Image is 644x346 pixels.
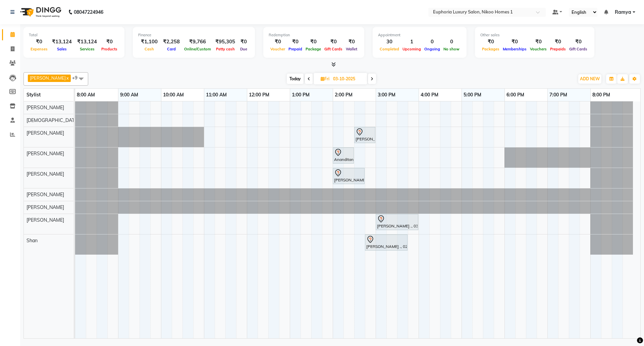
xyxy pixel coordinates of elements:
[78,47,96,51] span: Services
[29,47,49,51] span: Expenses
[333,169,364,183] div: [PERSON_NAME] ., 02:00 PM-02:45 PM, EL-Express Pedi
[74,38,100,46] div: ₹13,124
[182,38,213,46] div: ₹9,766
[480,38,501,46] div: ₹0
[333,148,353,163] div: Ananditanull, 02:00 PM-02:30 PM, EP-Shoulder & Back (30 Mins)
[304,47,323,51] span: Package
[323,38,344,46] div: ₹0
[118,90,140,100] a: 9:00 AM
[419,90,440,100] a: 4:00 PM
[378,32,461,38] div: Appointment
[501,47,528,51] span: Memberships
[204,90,228,100] a: 11:00 AM
[366,235,407,250] div: [PERSON_NAME] ., 02:45 PM-03:45 PM, EP-Color My Root KP
[287,74,304,84] span: Today
[26,92,41,98] span: Stylist
[528,47,548,51] span: Vouchers
[319,76,331,81] span: Fri
[66,75,69,81] a: x
[462,90,483,100] a: 5:00 PM
[442,38,461,46] div: 0
[401,47,423,51] span: Upcoming
[238,47,249,51] span: Due
[75,90,97,100] a: 8:00 AM
[505,90,526,100] a: 6:00 PM
[376,90,397,100] a: 3:00 PM
[29,32,119,38] div: Total
[548,38,568,46] div: ₹0
[74,3,103,21] b: 08047224946
[100,47,119,51] span: Products
[615,9,631,16] span: Ramya
[344,47,359,51] span: Wallet
[423,47,442,51] span: Ongoing
[355,128,375,142] div: [PERSON_NAME] ., 02:30 PM-03:00 PM, EP-Instant Clean-Up
[165,47,177,51] span: Card
[401,38,423,46] div: 1
[269,32,359,38] div: Redemption
[182,47,213,51] span: Online/Custom
[30,75,66,81] span: [PERSON_NAME]
[480,47,501,51] span: Packages
[161,90,185,100] a: 10:00 AM
[376,215,418,229] div: [PERSON_NAME] ., 03:00 PM-04:00 PM, EP-Artistic Cut - Creative Stylist
[213,38,238,46] div: ₹95,305
[138,32,250,38] div: Finance
[26,217,64,223] span: [PERSON_NAME]
[26,150,64,157] span: [PERSON_NAME]
[26,104,64,111] span: [PERSON_NAME]
[72,75,83,80] span: +9
[578,74,601,84] button: ADD NEW
[344,38,359,46] div: ₹0
[548,90,569,100] a: 7:00 PM
[269,47,287,51] span: Voucher
[26,130,64,136] span: [PERSON_NAME]
[580,76,600,81] span: ADD NEW
[568,47,589,51] span: Gift Cards
[29,38,49,46] div: ₹0
[247,90,271,100] a: 12:00 PM
[26,204,64,210] span: [PERSON_NAME]
[49,38,74,46] div: ₹13,124
[378,38,401,46] div: 30
[287,47,304,51] span: Prepaid
[290,90,311,100] a: 1:00 PM
[100,38,119,46] div: ₹0
[55,47,68,51] span: Sales
[138,38,160,46] div: ₹1,100
[333,90,354,100] a: 2:00 PM
[160,38,182,46] div: ₹2,258
[423,38,442,46] div: 0
[548,47,568,51] span: Prepaids
[331,74,365,84] input: 2025-10-03
[26,191,64,198] span: [PERSON_NAME]
[287,38,304,46] div: ₹0
[143,47,156,51] span: Cash
[323,47,344,51] span: Gift Cards
[26,237,38,244] span: Shan
[528,38,548,46] div: ₹0
[269,38,287,46] div: ₹0
[378,47,401,51] span: Completed
[26,117,79,123] span: [DEMOGRAPHIC_DATA]
[480,32,589,38] div: Other sales
[568,38,589,46] div: ₹0
[214,47,236,51] span: Petty cash
[501,38,528,46] div: ₹0
[591,90,612,100] a: 8:00 PM
[304,38,323,46] div: ₹0
[17,3,63,21] img: logo
[238,38,250,46] div: ₹0
[442,47,461,51] span: No show
[26,171,64,177] span: [PERSON_NAME]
